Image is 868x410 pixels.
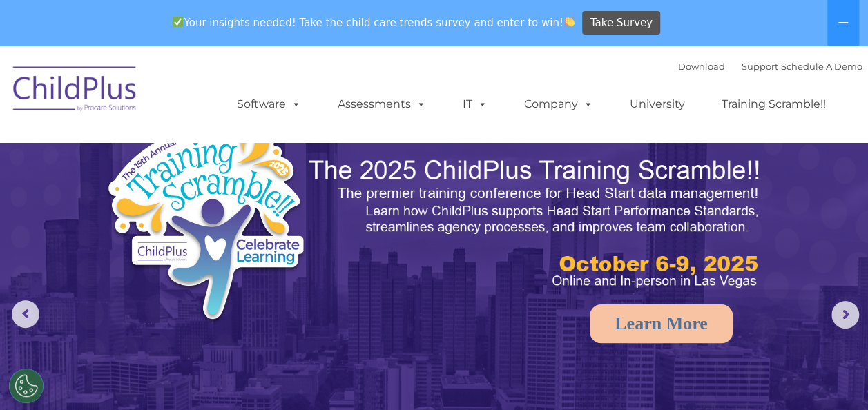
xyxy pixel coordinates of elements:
a: Schedule A Demo [781,61,862,72]
img: ✅ [173,17,183,27]
img: 👏 [564,17,575,27]
a: Download [678,61,725,72]
a: Take Survey [582,11,660,35]
span: Phone number [192,148,251,158]
button: Cookies Settings [9,369,44,403]
span: Last name [192,91,234,101]
a: Learn More [590,304,733,343]
span: Take Survey [590,11,653,35]
a: Company [510,90,607,118]
a: University [616,90,699,118]
a: Software [223,90,315,118]
a: Assessments [324,90,440,118]
span: Your insights needed! Take the child care trends survey and enter to win! [167,9,581,36]
a: Support [742,61,778,72]
img: ChildPlus by Procare Solutions [6,57,144,126]
a: IT [449,90,501,118]
font: | [678,61,862,72]
a: Training Scramble!! [708,90,840,118]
